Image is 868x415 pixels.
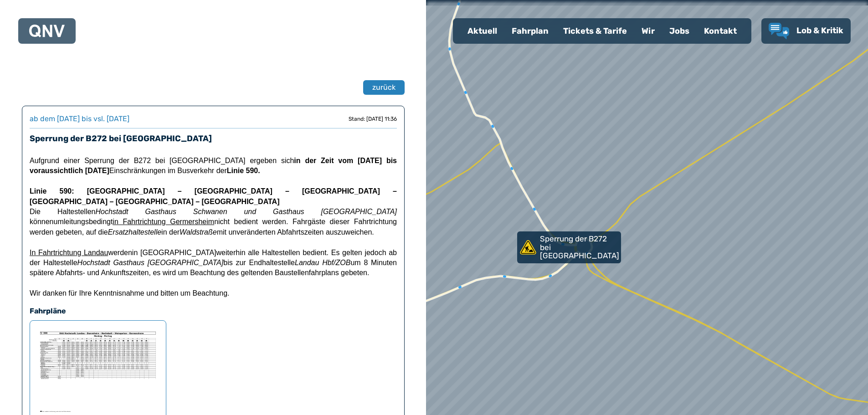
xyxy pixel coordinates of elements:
h4: Fahrpläne [30,306,397,317]
button: zurück [363,80,405,95]
a: Jobs [662,19,697,43]
u: in Fahrtrichtung Germersheim [113,218,214,225]
span: Wir danken für Ihre Kenntnisnahme und bitten um Beachtung. [30,289,229,297]
em: Hochstadt Gasthaus Schwanen und Gasthaus [GEOGRAPHIC_DATA] [96,208,397,215]
a: Lob & Kritik [769,23,843,39]
span: Die Haltestellen umleitungsbedingt nicht bedient werden. Fahrgäste dieser Fahrtrichtung werden ge... [30,208,397,236]
a: Kontakt [697,19,744,43]
span: werden weiterhin alle Haltestellen bedient. Es gelten jedoch ab der Haltestelle bis zur Endhaltes... [30,249,397,277]
span: können [30,218,54,225]
span: Lob & Kritik [796,26,843,36]
em: Landau Hbf/ZOB [295,259,350,266]
em: Ersatzhaltestelle [108,228,161,236]
a: Aktuell [460,19,504,43]
h3: Sperrung der B272 bei [GEOGRAPHIC_DATA] [30,132,397,145]
div: Stand: [DATE] 11:36 [349,115,397,123]
div: ab dem [DATE] bis vsl. [DATE] [30,113,129,124]
img: PDF-Datei [37,328,159,415]
em: Waldstraße [180,228,217,236]
a: Wir [634,19,662,43]
span: in [GEOGRAPHIC_DATA] [132,249,216,256]
div: Sperrung der B272 bei [GEOGRAPHIC_DATA] [517,231,617,263]
span: Aufgrund einer Sperrung der B272 bei [GEOGRAPHIC_DATA] ergeben sich Einschränkungen im Busverkehr... [30,157,397,174]
span: zurück [372,82,395,93]
strong: Linie 590. [227,167,260,174]
a: Fahrplan [504,19,556,43]
span: In Fahrtrichtung Landau [30,249,108,256]
a: Sperrung der B272 bei [GEOGRAPHIC_DATA] [517,231,621,263]
a: Tickets & Tarife [556,19,634,43]
a: QNV Logo [29,22,65,40]
span: Linie 590: [GEOGRAPHIC_DATA] – [GEOGRAPHIC_DATA] – [GEOGRAPHIC_DATA] – [GEOGRAPHIC_DATA] – [GEOGR... [30,187,397,205]
p: Sperrung der B272 bei [GEOGRAPHIC_DATA] [540,235,619,260]
em: Hochstadt Gasthaus [GEOGRAPHIC_DATA] [77,259,224,266]
img: QNV Logo [29,25,65,37]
